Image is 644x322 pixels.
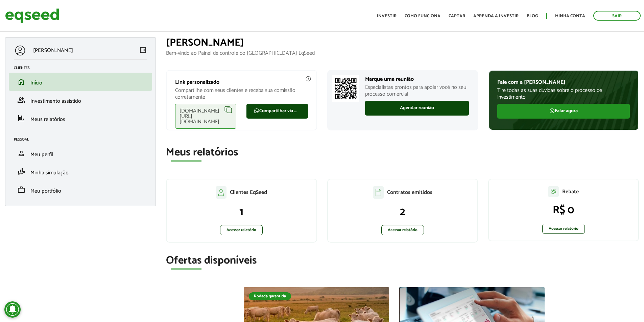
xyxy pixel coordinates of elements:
[9,144,152,163] li: Meu perfil
[527,14,538,18] a: Blog
[9,181,152,199] li: Meu portfólio
[365,101,469,116] a: Agendar reunião
[14,114,147,122] a: financeMeus relatórios
[17,96,25,104] span: group
[377,14,397,18] a: Investir
[30,168,69,177] span: Minha simulação
[548,186,559,197] img: agent-relatorio.svg
[166,50,639,56] p: Bem-vindo ao Painel de controle do [GEOGRAPHIC_DATA] EqSeed
[30,78,42,88] span: Início
[335,205,471,218] p: 2
[381,225,424,235] a: Acessar relatório
[254,108,259,114] img: FaWhatsapp.svg
[14,168,147,176] a: finance_modeMinha simulação
[555,14,585,18] a: Minha conta
[166,37,639,48] h1: [PERSON_NAME]
[14,66,152,70] h2: Clientes
[33,47,73,54] p: [PERSON_NAME]
[246,104,308,119] a: Compartilhar via WhatsApp
[387,189,432,196] p: Contratos emitidos
[9,109,152,127] li: Meus relatórios
[17,78,25,86] span: home
[30,115,65,124] span: Meus relatórios
[9,91,152,109] li: Investimento assistido
[14,138,152,142] h2: Pessoal
[175,79,308,85] p: Link personalizado
[542,224,585,234] a: Acessar relatório
[220,225,263,235] a: Acessar relatório
[230,189,267,196] p: Clientes EqSeed
[17,149,25,157] span: person
[593,11,641,21] a: Sair
[166,255,639,267] h2: Ofertas disponíveis
[365,84,469,97] p: Especialistas prontos para apoiar você no seu processo comercial
[9,73,152,91] li: Início
[373,186,384,199] img: agent-contratos.svg
[14,96,147,104] a: groupInvestimento assistido
[216,186,226,198] img: agent-clientes.svg
[9,163,152,181] li: Minha simulação
[497,79,630,85] p: Fale com a [PERSON_NAME]
[17,168,25,176] span: finance_mode
[496,204,631,217] p: R$ 0
[473,14,519,18] a: Aprenda a investir
[249,292,291,300] div: Rodada garantida
[30,97,81,106] span: Investimento assistido
[332,75,359,102] img: Marcar reunião com consultor
[14,78,147,86] a: homeInício
[30,150,53,159] span: Meu perfil
[305,76,311,82] img: agent-meulink-info2.svg
[17,114,25,122] span: finance
[549,108,555,114] img: FaWhatsapp.svg
[405,14,440,18] a: Como funciona
[497,87,630,100] p: Tire todas as suas dúvidas sobre o processo de investimento
[30,187,61,196] span: Meu portfólio
[562,189,579,195] p: Rebate
[139,46,147,54] span: left_panel_close
[175,87,308,100] p: Compartilhe com seus clientes e receba sua comissão corretamente
[14,186,147,194] a: workMeu portfólio
[166,147,639,158] h2: Meus relatórios
[175,104,236,129] div: [DOMAIN_NAME][URL][DOMAIN_NAME]
[139,46,147,55] a: Colapsar menu
[17,186,25,194] span: work
[14,149,147,157] a: personMeu perfil
[449,14,465,18] a: Captar
[497,104,630,119] a: Falar agora
[5,7,59,25] img: EqSeed
[173,205,309,218] p: 1
[365,76,469,82] p: Marque uma reunião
